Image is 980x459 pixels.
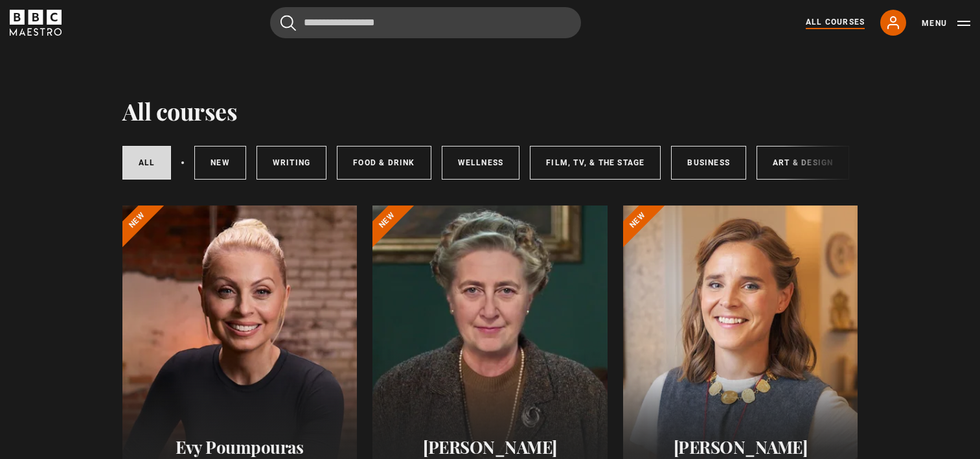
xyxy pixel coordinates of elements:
[388,437,592,457] h2: [PERSON_NAME]
[639,437,843,457] h2: [PERSON_NAME]
[122,146,172,180] a: All
[671,146,746,180] a: Business
[337,146,431,180] a: Food & Drink
[442,146,520,180] a: Wellness
[922,17,970,30] button: Toggle navigation
[280,15,296,31] button: Submit the search query
[530,146,661,180] a: Film, TV, & The Stage
[256,146,326,180] a: Writing
[10,10,62,36] svg: BBC Maestro
[138,437,342,457] h2: Evy Poumpouras
[806,16,865,29] a: All Courses
[122,97,238,124] h1: All courses
[757,146,849,180] a: Art & Design
[270,7,581,38] input: Search
[194,146,246,180] a: New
